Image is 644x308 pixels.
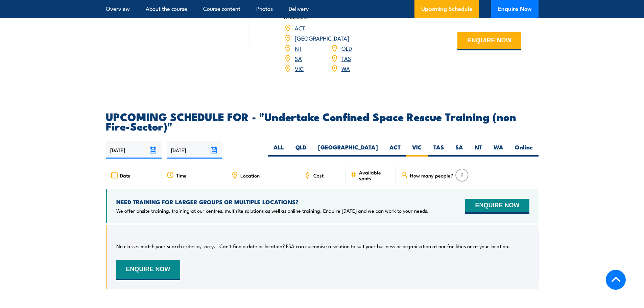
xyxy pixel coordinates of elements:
[488,143,509,157] label: WA
[312,143,384,157] label: [GEOGRAPHIC_DATA]
[106,141,162,159] input: From date
[428,143,450,157] label: TAS
[106,112,539,131] h2: UPCOMING SCHEDULE FOR - "Undertake Confined Space Rescue Training (non Fire-Sector)"
[295,64,304,72] a: VIC
[450,143,469,157] label: SA
[116,198,429,206] h4: NEED TRAINING FOR LARGER GROUPS OR MULTIPLE LOCATIONS?
[341,44,352,52] a: QLD
[359,169,391,181] span: Available spots
[240,172,260,178] span: Location
[469,143,488,157] label: NT
[116,207,429,214] p: We offer onsite training, training at our centres, multisite solutions as well as online training...
[384,143,406,157] label: ACT
[465,199,529,214] button: ENQUIRE NOW
[341,54,351,62] a: TAS
[120,172,130,178] span: Date
[410,172,453,178] span: How many people?
[295,34,349,42] a: [GEOGRAPHIC_DATA]
[176,172,187,178] span: Time
[313,172,324,178] span: Cost
[509,143,539,157] label: Online
[219,243,510,250] p: Can’t find a date or location? FSA can customise a solution to suit your business or organisation...
[457,32,521,50] button: ENQUIRE NOW
[295,24,305,32] a: ACT
[290,143,312,157] label: QLD
[295,44,302,52] a: NT
[116,260,180,280] button: ENQUIRE NOW
[268,143,290,157] label: ALL
[341,64,350,72] a: WA
[167,141,222,159] input: To date
[116,243,215,250] p: No classes match your search criteria, sorry.
[295,54,302,62] a: SA
[406,143,428,157] label: VIC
